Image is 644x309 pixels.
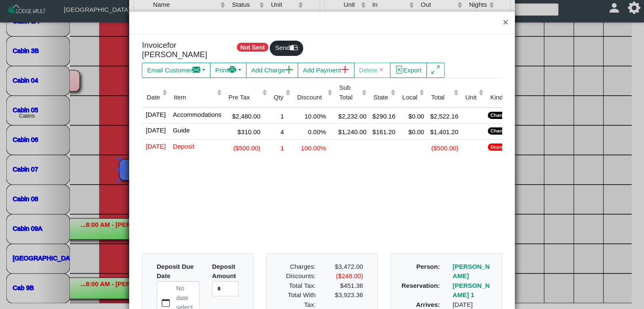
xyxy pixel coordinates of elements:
div: $451.36 [328,281,363,291]
svg: plus lg [285,66,293,74]
div: 100.00% [295,142,332,153]
div: Sub Total [339,83,359,102]
a: [PERSON_NAME] 1 [453,282,490,299]
div: $1,240.00 [337,126,367,137]
span: for [PERSON_NAME] [142,41,207,59]
span: Guide [171,125,190,134]
svg: plus lg [341,66,349,74]
span: $3,472.00 [335,263,363,270]
div: Date [146,93,160,102]
div: 10.00% [295,110,332,121]
svg: calendar [162,299,170,307]
div: 4 [271,126,290,137]
div: Qty [274,93,283,102]
span: Accommodations [171,109,221,118]
div: Kind [490,93,504,102]
b: Arrives: [416,301,440,308]
div: Local [402,93,417,102]
svg: file excel [395,66,403,74]
div: ($248.00) [322,271,369,281]
div: $2,480.00 [226,110,267,121]
button: Sendmailbox2 [270,41,303,56]
div: $2,232.00 [337,110,367,121]
div: 1 [271,142,290,153]
b: Person: [416,263,440,270]
div: Discount [297,93,326,102]
span: [DATE] [144,125,166,134]
div: Charges: [274,262,322,272]
div: $161.20 [370,126,395,137]
div: $1,401.20 [428,126,459,137]
div: 1 [271,110,290,121]
span: Not Sent [237,43,268,52]
button: file excelExport [390,63,427,78]
div: 0.00% [295,126,332,137]
b: Reservation: [401,282,440,289]
span: Deposit [171,141,194,150]
button: Email Customerenvelope fill [142,63,210,78]
svg: arrows angle expand [431,66,439,74]
div: Total [431,93,451,102]
b: Deposit Amount [212,263,236,280]
div: Unit [465,93,477,102]
span: [DATE] [144,109,166,118]
div: ($500.00) [226,142,267,153]
div: $0.00 [400,110,424,121]
a: [PERSON_NAME] [453,263,490,280]
button: Deletex [354,63,391,78]
div: $310.00 [226,126,267,137]
div: Item [174,93,215,102]
h5: Invoice [142,41,222,60]
span: [DATE] [144,141,166,150]
button: arrows angle expand [426,63,445,78]
div: ($500.00) [428,142,459,153]
div: $290.16 [370,110,395,121]
svg: printer fill [228,66,236,74]
div: $2,522.16 [428,110,459,121]
button: Add Chargeplus lg [246,63,298,78]
svg: envelope fill [192,66,200,74]
div: Total Tax: [274,281,322,291]
div: $0.00 [400,126,424,137]
b: Deposit Due Date [157,263,194,280]
div: Pre Tax [228,93,260,102]
svg: mailbox2 [290,44,298,52]
div: State [373,93,389,102]
button: Close [497,11,515,34]
button: Printprinter fill [210,63,246,78]
div: Discounts: [274,271,322,281]
button: Add Paymentplus lg [298,63,354,78]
